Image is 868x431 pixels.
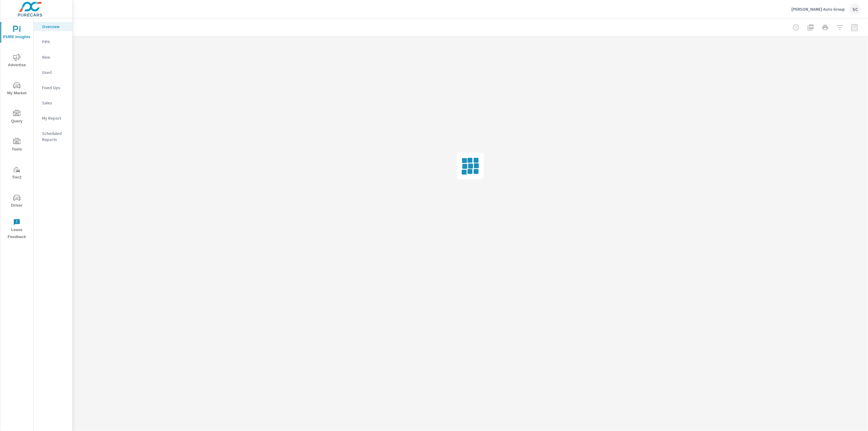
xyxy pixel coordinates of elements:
[42,24,67,30] p: Overview
[34,37,72,46] div: PIPA
[42,54,67,60] p: New
[42,115,67,121] p: My Report
[34,68,72,77] div: Used
[42,39,67,45] p: PIPA
[42,100,67,106] p: Sales
[34,22,72,31] div: Overview
[42,130,67,143] p: Scheduled Reports
[42,69,67,75] p: Used
[0,18,33,243] div: nav menu
[2,82,31,97] span: My Market
[2,110,31,125] span: Query
[34,114,72,123] div: My Report
[2,26,31,41] span: PURE Insights
[2,219,31,241] span: Leave Feedback
[42,85,67,91] p: Fixed Ops
[2,194,31,209] span: Driver
[791,6,845,12] p: [PERSON_NAME] Auto Group
[850,4,861,15] div: SC
[2,166,31,181] span: Tier2
[2,138,31,153] span: Tools
[34,83,72,92] div: Fixed Ops
[2,54,31,69] span: Advertise
[34,53,72,62] div: New
[34,98,72,107] div: Sales
[34,129,72,144] div: Scheduled Reports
